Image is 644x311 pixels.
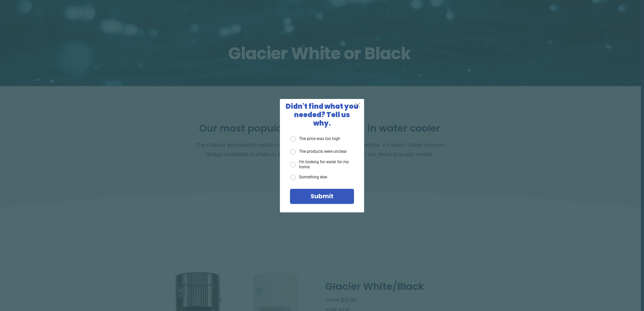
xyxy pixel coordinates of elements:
label: The products were unclear [290,149,347,154]
label: Something else [290,175,327,180]
label: I'm looking for water for my home [290,160,354,169]
span: X [355,101,361,109]
span: Didn't find what you needed? Tell us why. [286,102,358,128]
label: The price was too high [290,136,340,142]
span: Submit [311,192,333,200]
iframe: Chatbot [600,267,635,302]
